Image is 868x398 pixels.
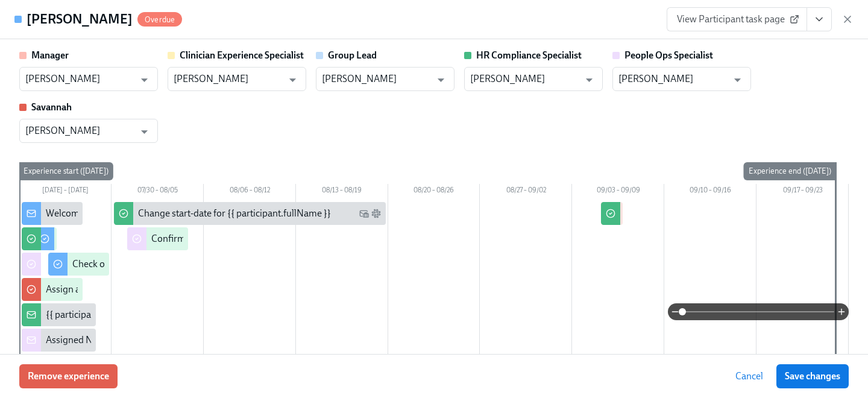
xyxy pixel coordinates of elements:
div: 08/13 – 08/19 [296,184,388,200]
div: 07/30 – 08/05 [112,184,204,200]
strong: Clinician Experience Specialist [180,49,304,61]
button: Open [728,71,747,89]
div: 08/20 – 08/26 [388,184,480,200]
div: Check out our recommended laptop specs [72,257,245,271]
div: Experience start ([DATE]) [19,162,113,180]
strong: HR Compliance Specialist [476,49,582,61]
h4: [PERSON_NAME] [27,10,133,28]
span: View Participant task page [677,13,797,25]
div: Confirm cleared by People Ops [151,232,278,245]
div: 09/03 – 09/09 [572,184,664,200]
strong: Group Lead [328,49,377,61]
span: Overdue [137,15,182,24]
span: Remove experience [28,370,109,382]
svg: Work Email [359,209,369,218]
button: Save changes [776,364,849,388]
button: Cancel [727,364,772,388]
a: View Participant task page [667,7,807,31]
button: Open [283,71,302,89]
div: [DATE] – [DATE] [19,184,112,200]
div: Assign a Clinician Experience Specialist for {{ participant.fullName }} (start-date {{ participan... [46,283,523,296]
button: Open [432,71,450,89]
div: 09/10 – 09/16 [664,184,756,200]
button: View task page [807,7,832,31]
button: Open [135,71,154,89]
div: 09/17 – 09/23 [756,184,849,200]
span: Cancel [735,370,763,382]
div: Change start-date for {{ participant.fullName }} [138,207,331,220]
strong: Manager [31,49,69,61]
div: 08/06 – 08/12 [204,184,296,200]
strong: People Ops Specialist [624,49,713,61]
div: Welcome from the Charlie Health Compliance Team 👋 [46,207,272,220]
span: Save changes [785,370,840,382]
button: Open [580,71,599,89]
strong: Savannah [31,101,72,113]
div: Assigned New Hire [46,333,125,347]
div: Experience end ([DATE]) [744,162,836,180]
button: Open [135,122,154,141]
button: Remove experience [19,364,118,388]
svg: Slack [371,209,381,218]
div: 08/27 – 09/02 [480,184,572,200]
